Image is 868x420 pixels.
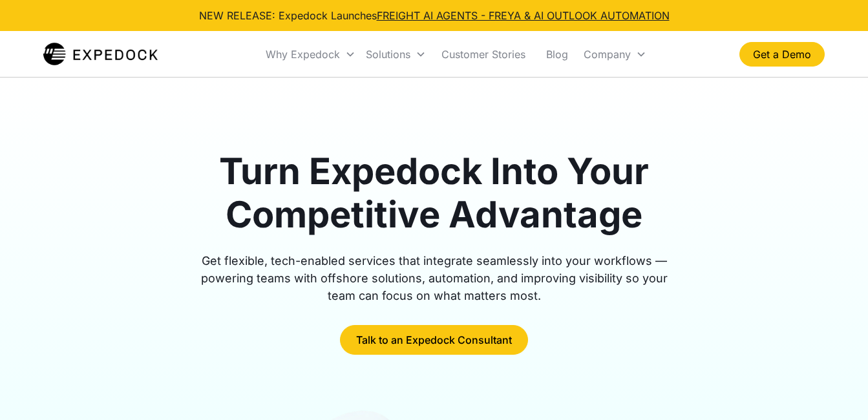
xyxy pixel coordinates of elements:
[366,48,410,61] div: Solutions
[361,32,431,76] div: Solutions
[431,32,536,76] a: Customer Stories
[43,41,158,67] img: Expedock Logo
[186,252,683,304] div: Get flexible, tech-enabled services that integrate seamlessly into your workflows — powering team...
[340,325,528,355] a: Talk to an Expedock Consultant
[199,8,670,23] div: NEW RELEASE: Expedock Launches
[43,41,158,67] a: home
[536,32,578,76] a: Blog
[578,32,651,76] div: Company
[186,150,683,236] h1: Turn Expedock Into Your Competitive Advantage
[584,48,631,61] div: Company
[266,48,340,61] div: Why Expedock
[377,9,670,22] a: FREIGHT AI AGENTS - FREYA & AI OUTLOOK AUTOMATION
[739,42,825,67] a: Get a Demo
[260,32,361,76] div: Why Expedock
